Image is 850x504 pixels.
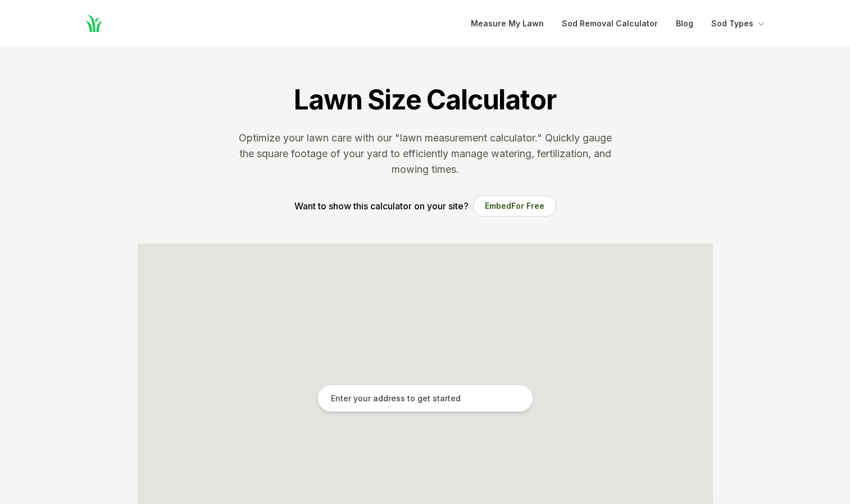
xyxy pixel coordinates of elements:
button: Sod Types [711,17,767,30]
a: Blog [676,17,693,30]
a: Measure My Lawn [471,17,544,30]
input: Enter your address to get started [317,384,533,413]
a: Sod Removal Calculator [562,17,658,30]
h1: Lawn Size Calculator [294,83,556,117]
p: Optimize your lawn care with our "lawn measurement calculator." Quickly gauge the square footage ... [237,130,614,177]
button: EmbedFor Free [473,195,556,217]
p: Want to show this calculator on your site? [294,199,469,213]
span: For Free [511,201,544,210]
